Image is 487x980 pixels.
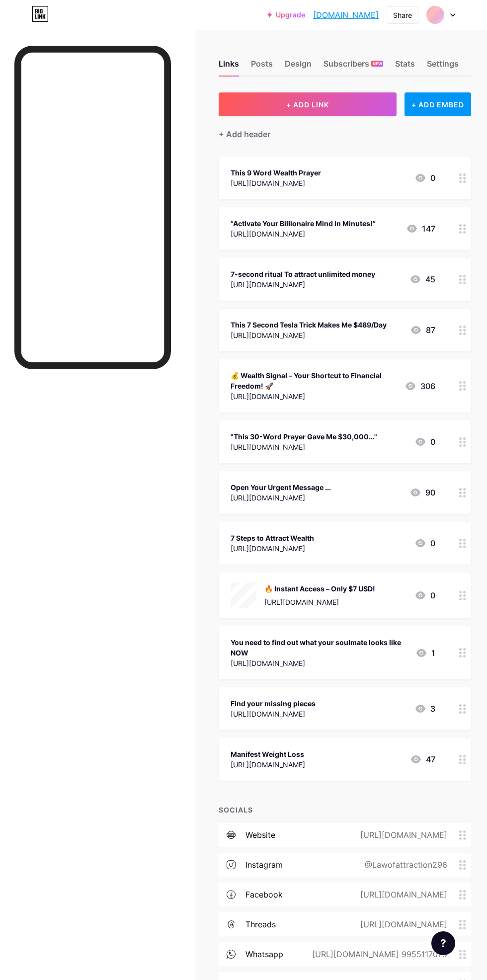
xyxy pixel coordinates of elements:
div: Find your missing pieces [231,698,316,709]
div: [URL][DOMAIN_NAME] [231,178,321,188]
div: 💰 Wealth Signal – Your Shortcut to Financial Freedom! 🚀 [231,370,397,391]
div: [URL][DOMAIN_NAME] [231,330,387,340]
div: facebook [245,889,283,900]
div: You need to find out what your soulmate looks like NOW [231,637,407,658]
div: 0 [414,589,435,601]
div: [URL][DOMAIN_NAME] [231,279,375,290]
div: [URL][DOMAIN_NAME] [344,829,459,841]
div: 3 [414,703,435,715]
div: [URL][DOMAIN_NAME] [264,597,375,607]
button: + ADD LINK [219,92,397,116]
div: 0 [414,537,435,549]
div: instagram [245,859,283,871]
div: [URL][DOMAIN_NAME] [231,229,376,239]
div: [URL][DOMAIN_NAME] [231,709,316,719]
div: "This 30-Word Prayer Gave Me $30,000..." [231,431,377,442]
div: [URL][DOMAIN_NAME] 9955117079 [296,948,459,960]
div: 7 Steps to Attract Wealth [231,533,314,543]
div: threads [245,918,276,930]
div: This 7 Second Tesla Trick Makes Me $489/Day [231,320,387,330]
div: website [245,829,275,841]
a: [DOMAIN_NAME] [313,9,379,21]
div: Design [285,58,312,76]
span: NEW [373,61,382,67]
div: 147 [406,223,435,235]
div: “Activate Your Billionaire Mind in Minutes!” [231,218,376,229]
div: 47 [410,753,435,765]
div: Subscribers [324,58,383,76]
div: 306 [405,380,435,392]
div: Links [219,58,239,76]
span: + ADD LINK [286,100,329,109]
div: [URL][DOMAIN_NAME] [344,889,459,900]
div: 7-second ritual To attract unlimited money [231,269,375,279]
div: This 9 Word Wealth Prayer [231,167,321,178]
div: Settings [427,58,459,76]
a: Upgrade [267,11,305,19]
div: SOCIALS [219,805,471,815]
div: + ADD EMBED [405,92,471,116]
div: 45 [409,273,435,285]
div: [URL][DOMAIN_NAME] [231,658,407,668]
div: Stats [395,58,415,76]
div: 🔥 Instant Access – Only $7 USD! [264,583,375,594]
div: whatsapp [245,948,283,960]
div: 0 [414,436,435,448]
div: Manifest Weight Loss [231,749,305,759]
div: + Add header [219,128,270,140]
div: [URL][DOMAIN_NAME] [231,391,397,402]
div: Open Your Urgent Message ... [231,482,331,492]
div: [URL][DOMAIN_NAME] [231,759,305,770]
div: [URL][DOMAIN_NAME] [231,442,377,452]
div: Posts [251,58,273,76]
div: [URL][DOMAIN_NAME] [231,492,331,503]
div: @Lawofattraction296 [349,859,459,871]
div: 87 [410,324,435,336]
div: 0 [414,172,435,184]
div: 90 [409,487,435,498]
div: [URL][DOMAIN_NAME] [231,543,314,554]
div: 1 [415,647,435,659]
div: [URL][DOMAIN_NAME] [344,918,459,930]
div: Share [393,10,412,20]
